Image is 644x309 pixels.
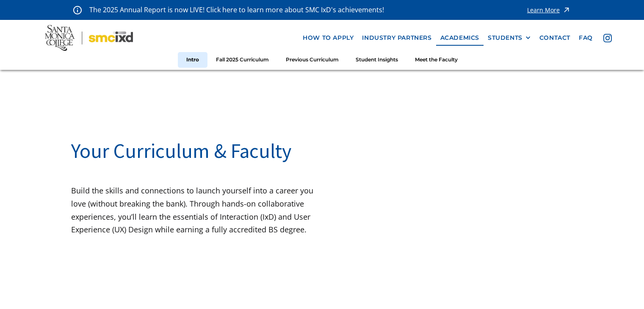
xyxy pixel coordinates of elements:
[89,4,385,16] p: The 2025 Annual Report is now LIVE! Click here to learn more about SMC IxD's achievements!
[488,34,522,41] div: STUDENTS
[73,6,82,14] img: icon - information - alert
[527,7,560,13] div: Learn More
[45,25,133,51] img: Santa Monica College - SMC IxD logo
[603,34,612,42] img: icon - instagram
[535,30,575,46] a: contact
[178,52,207,68] a: Intro
[527,4,571,16] a: Learn More
[71,138,291,163] span: Your Curriculum & Faculty
[488,34,531,41] div: STUDENTS
[562,4,571,16] img: icon - arrow - alert
[347,52,406,68] a: Student Insights
[71,184,322,236] p: Build the skills and connections to launch yourself into a career you love (without breaking the ...
[358,30,436,46] a: industry partners
[575,30,597,46] a: faq
[436,30,484,46] a: Academics
[277,52,347,68] a: Previous Curriculum
[406,52,466,68] a: Meet the Faculty
[299,30,358,46] a: how to apply
[207,52,277,68] a: Fall 2025 Curriculum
